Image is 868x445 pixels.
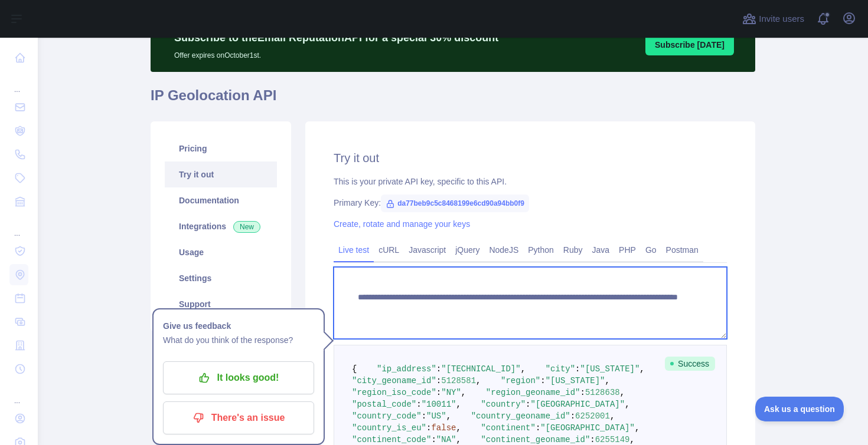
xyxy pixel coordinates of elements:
p: What do you think of the response? [163,333,314,347]
span: : [426,423,431,433]
a: Documentation [165,187,277,213]
div: This is your private API key, specific to this API. [334,176,727,187]
span: "country_geoname_id" [471,411,570,421]
div: ... [9,71,28,94]
a: Integrations New [165,213,277,239]
span: "city" [546,364,575,374]
span: da77beb9c5c8468199e6cd90a94bb0f9 [381,195,529,212]
span: , [610,411,615,421]
a: Javascript [404,240,451,259]
a: Ruby [559,240,588,259]
span: { [352,364,357,374]
a: Usage [165,239,277,265]
span: 6252001 [575,411,610,421]
span: , [625,400,629,409]
span: , [456,435,461,444]
iframe: Toggle Customer Support [755,397,844,421]
a: Go [641,240,661,259]
span: "[TECHNICAL_ID]" [441,364,520,374]
a: Support [165,291,277,317]
span: "city_geoname_id" [352,376,436,385]
span: : [590,435,595,444]
div: ... [9,382,28,406]
span: : [575,364,580,374]
span: "continent_code" [352,435,431,444]
span: "country_is_eu" [352,423,426,433]
div: Primary Key: [334,197,727,209]
h2: Try it out [334,150,727,166]
span: "US" [426,411,446,421]
a: NodeJS [484,240,523,259]
button: Subscribe [DATE] [645,34,734,55]
span: 5128638 [585,388,620,397]
span: : [416,400,421,409]
span: "ip_address" [377,364,436,374]
span: : [431,435,436,444]
div: ... [9,215,28,238]
a: Live test [334,240,374,259]
span: "continent_geoname_id" [481,435,590,444]
span: : [436,364,441,374]
span: , [476,376,481,385]
span: "continent" [481,423,535,433]
span: "[GEOGRAPHIC_DATA]" [530,400,625,409]
span: : [436,376,441,385]
span: 6255149 [595,435,630,444]
span: , [456,400,461,409]
span: : [536,423,540,433]
span: , [620,388,625,397]
span: : [540,376,545,385]
span: "[GEOGRAPHIC_DATA]" [540,423,635,433]
span: : [526,400,530,409]
a: Postman [661,240,703,259]
span: "country" [481,400,526,409]
span: : [422,411,426,421]
span: "[US_STATE]" [546,376,605,385]
h1: Give us feedback [163,319,314,333]
span: "NY" [441,388,461,397]
span: "region_geoname_id" [486,388,580,397]
span: , [605,376,610,385]
span: , [639,364,644,374]
a: Java [588,240,615,259]
a: Try it out [165,161,277,187]
span: New [233,221,260,233]
span: 5128581 [441,376,476,385]
a: PHP [614,240,641,259]
span: "postal_code" [352,400,416,409]
span: "10011" [422,400,456,409]
span: : [580,388,585,397]
a: jQuery [451,240,484,259]
a: Pricing [165,136,277,161]
span: , [456,423,461,433]
a: Create, rotate and manage your keys [334,219,470,229]
span: Success [665,357,715,371]
span: , [521,364,526,374]
span: : [436,388,441,397]
span: , [630,435,635,444]
span: , [461,388,466,397]
h1: IP Geolocation API [151,86,755,114]
span: , [446,411,451,421]
span: , [635,423,639,433]
p: Subscribe to the Email Reputation API for a special 30 % discount [174,29,498,46]
span: false [431,423,456,433]
span: "NA" [436,435,456,444]
a: Settings [165,265,277,291]
span: "region" [501,376,540,385]
span: "country_code" [352,411,422,421]
button: Invite users [740,9,807,28]
span: "[US_STATE]" [580,364,640,374]
span: Invite users [759,12,804,26]
span: : [570,411,575,421]
a: Python [523,240,559,259]
a: cURL [374,240,404,259]
span: "region_iso_code" [352,388,436,397]
p: Offer expires on October 1st. [174,46,498,60]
